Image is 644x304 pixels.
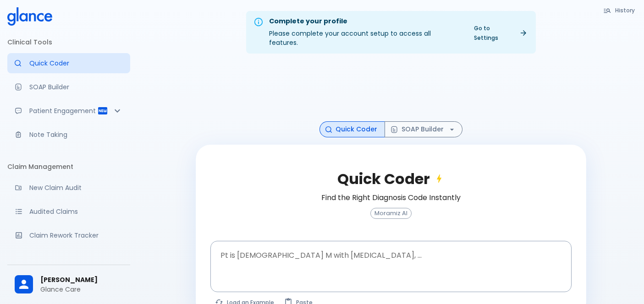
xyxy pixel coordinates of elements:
[7,201,130,222] a: View audited claims
[321,191,461,204] h6: Find the Right Diagnosis Code Instantly
[269,14,461,51] div: Please complete your account setup to access all features.
[7,125,130,145] a: Advanced note-taking
[40,285,123,294] p: Glance Care
[385,121,462,137] button: SOAP Builder
[29,59,123,68] p: Quick Coder
[29,106,97,115] p: Patient Engagement
[29,130,123,139] p: Note Taking
[7,77,130,97] a: Docugen: Compose a clinical documentation in seconds
[7,156,130,178] li: Claim Management
[7,178,130,198] a: Audit a new claim
[468,22,532,44] a: Go to Settings
[29,82,123,92] p: SOAP Builder
[269,16,461,27] div: Complete your profile
[7,269,130,300] div: [PERSON_NAME]Glance Care
[7,225,130,245] a: Monitor progress of claim corrections
[599,4,640,17] button: History
[29,183,123,192] p: New Claim Audit
[7,101,130,121] div: Patient Reports & Referrals
[29,207,123,216] p: Audited Claims
[7,53,130,73] a: Moramiz: Find ICD10AM codes instantly
[7,31,130,53] li: Clinical Tools
[371,210,411,217] span: Moramiz AI
[29,231,123,240] p: Claim Rework Tracker
[40,275,123,285] span: [PERSON_NAME]
[319,121,385,137] button: Quick Coder
[337,170,445,188] h2: Quick Coder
